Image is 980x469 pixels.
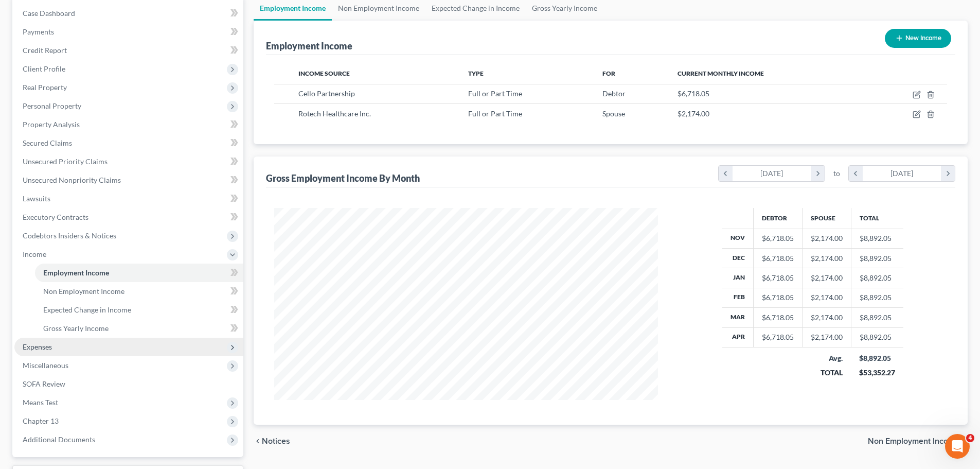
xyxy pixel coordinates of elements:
[14,208,243,227] a: Executory Contracts
[14,171,243,189] a: Unsecured Nonpriority Claims
[885,29,951,48] button: New Income
[851,327,903,347] td: $8,892.05
[811,312,843,323] div: $2,174.00
[722,268,754,288] th: Jan
[722,248,754,268] th: Dec
[14,134,243,152] a: Secured Claims
[35,282,243,301] a: Non Employment Income
[298,109,371,118] span: Rotech Healthcare Inc.
[851,208,903,229] th: Total
[14,152,243,171] a: Unsecured Priority Claims
[23,46,67,55] span: Credit Report
[23,342,52,351] span: Expenses
[722,229,754,248] th: Nov
[945,434,970,459] iframe: Intercom live chat
[941,166,955,181] i: chevron_right
[762,233,794,244] div: $6,718.05
[810,353,843,363] div: Avg.
[35,301,243,319] a: Expected Change in Income
[23,101,81,110] span: Personal Property
[678,70,764,77] span: Current Monthly Income
[602,70,615,77] span: For
[602,89,626,98] span: Debtor
[851,308,903,327] td: $8,892.05
[802,208,851,229] th: Spouse
[298,70,350,77] span: Income Source
[14,23,243,41] a: Payments
[23,416,59,425] span: Chapter 13
[811,292,843,303] div: $2,174.00
[810,368,843,378] div: TOTAL
[849,166,863,181] i: chevron_left
[722,327,754,347] th: Apr
[43,268,109,277] span: Employment Income
[43,287,124,296] span: Non Employment Income
[966,434,974,442] span: 4
[859,368,895,378] div: $53,352.27
[851,229,903,248] td: $8,892.05
[23,27,54,36] span: Payments
[23,379,65,388] span: SOFA Review
[733,166,811,181] div: [DATE]
[678,109,709,118] span: $2,174.00
[811,253,843,264] div: $2,174.00
[254,437,290,445] button: chevron_left Notices
[23,138,72,147] span: Secured Claims
[762,273,794,283] div: $6,718.05
[23,194,50,203] span: Lawsuits
[722,288,754,307] th: Feb
[762,253,794,264] div: $6,718.05
[602,109,625,118] span: Spouse
[14,375,243,393] a: SOFA Review
[14,189,243,208] a: Lawsuits
[298,89,355,98] span: Cello Partnership
[23,213,88,221] span: Executory Contracts
[468,89,522,98] span: Full or Part Time
[859,353,895,363] div: $8,892.05
[23,361,68,370] span: Miscellaneous
[262,437,290,445] span: Notices
[851,248,903,268] td: $8,892.05
[868,437,968,445] button: Non Employment Income chevron_right
[14,115,243,134] a: Property Analysis
[833,168,840,179] span: to
[851,288,903,307] td: $8,892.05
[23,9,75,18] span: Case Dashboard
[23,157,108,166] span: Unsecured Priority Claims
[23,250,46,258] span: Income
[14,41,243,60] a: Credit Report
[35,319,243,338] a: Gross Yearly Income
[23,231,116,240] span: Codebtors Insiders & Notices
[23,83,67,92] span: Real Property
[868,437,959,445] span: Non Employment Income
[762,332,794,342] div: $6,718.05
[468,70,484,77] span: Type
[23,398,58,407] span: Means Test
[254,437,262,445] i: chevron_left
[266,40,352,52] div: Employment Income
[23,64,65,73] span: Client Profile
[468,109,522,118] span: Full or Part Time
[719,166,733,181] i: chevron_left
[23,120,80,129] span: Property Analysis
[678,89,709,98] span: $6,718.05
[43,305,131,314] span: Expected Change in Income
[753,208,802,229] th: Debtor
[23,435,95,444] span: Additional Documents
[722,308,754,327] th: Mar
[811,332,843,342] div: $2,174.00
[23,176,121,184] span: Unsecured Nonpriority Claims
[762,292,794,303] div: $6,718.05
[863,166,941,181] div: [DATE]
[851,268,903,288] td: $8,892.05
[35,264,243,282] a: Employment Income
[266,172,420,184] div: Gross Employment Income By Month
[14,4,243,23] a: Case Dashboard
[811,233,843,244] div: $2,174.00
[43,324,109,333] span: Gross Yearly Income
[762,312,794,323] div: $6,718.05
[811,273,843,283] div: $2,174.00
[811,166,825,181] i: chevron_right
